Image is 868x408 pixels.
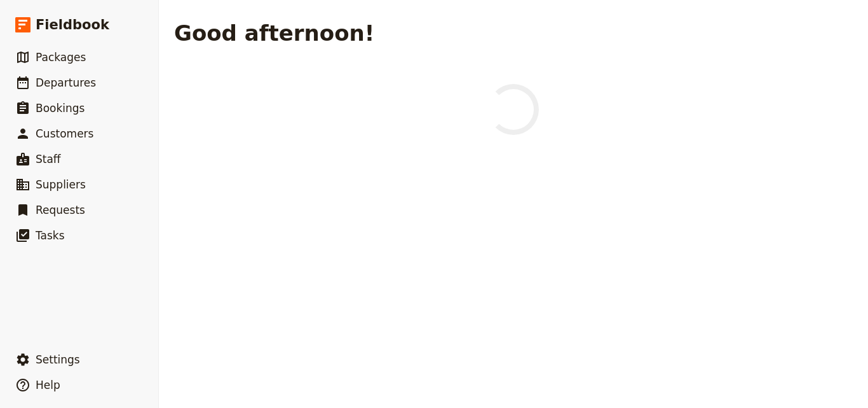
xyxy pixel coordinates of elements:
[36,178,86,191] span: Suppliers
[36,229,65,242] span: Tasks
[36,379,60,391] span: Help
[36,102,85,115] span: Bookings
[36,51,86,64] span: Packages
[36,204,85,216] span: Requests
[36,76,96,89] span: Departures
[36,127,93,140] span: Customers
[36,353,80,366] span: Settings
[36,153,61,165] span: Staff
[174,20,374,46] h1: Good afternoon!
[36,15,109,34] span: Fieldbook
